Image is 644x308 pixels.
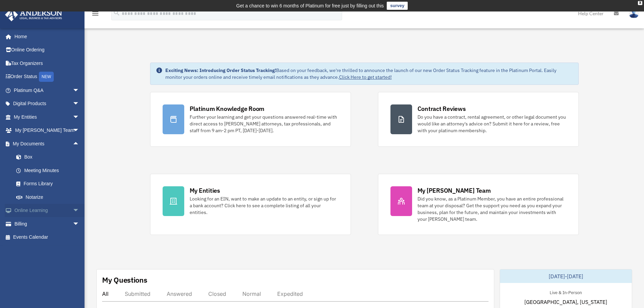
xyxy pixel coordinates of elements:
[73,97,86,111] span: arrow_drop_down
[102,290,109,297] div: All
[500,269,632,283] div: [DATE]-[DATE]
[418,195,566,222] div: Did you know, as a Platinum Member, you have an entire professional team at your disposal? Get th...
[5,43,90,57] a: Online Ordering
[73,84,86,97] span: arrow_drop_down
[73,110,86,124] span: arrow_drop_down
[5,110,90,124] a: My Entitiesarrow_drop_down
[91,12,99,18] a: menu
[73,204,86,218] span: arrow_drop_down
[165,67,573,80] div: Based on your feedback, we're thrilled to announce the launch of our new Order Status Tracking fe...
[190,104,265,113] div: Platinum Knowledge Room
[113,9,120,17] i: search
[5,231,90,244] a: Events Calendar
[9,190,90,204] a: Notarize
[3,8,64,21] img: Anderson Advisors Platinum Portal
[5,70,90,84] a: Order StatusNEW
[125,290,150,297] div: Submitted
[5,204,90,217] a: Online Learningarrow_drop_down
[339,74,392,80] a: Click Here to get started!
[150,92,351,147] a: Platinum Knowledge Room Further your learning and get your questions answered real-time with dire...
[5,217,90,231] a: Billingarrow_drop_down
[9,150,90,164] a: Box
[242,290,261,297] div: Normal
[167,290,192,297] div: Answered
[150,174,351,235] a: My Entities Looking for an EIN, want to make an update to an entity, or sign up for a bank accoun...
[5,56,90,70] a: Tax Organizers
[277,290,303,297] div: Expedited
[418,186,491,195] div: My [PERSON_NAME] Team
[378,92,579,147] a: Contract Reviews Do you have a contract, rental agreement, or other legal document you would like...
[5,30,86,43] a: Home
[418,104,466,113] div: Contract Reviews
[39,72,54,82] div: NEW
[73,124,86,138] span: arrow_drop_down
[9,177,90,191] a: Forms Library
[208,290,226,297] div: Closed
[387,2,408,10] a: survey
[190,195,338,216] div: Looking for an EIN, want to make an update to an entity, or sign up for a bank account? Click her...
[5,84,90,97] a: Platinum Q&Aarrow_drop_down
[418,114,566,134] div: Do you have a contract, rental agreement, or other legal document you would like an attorney's ad...
[73,137,86,151] span: arrow_drop_up
[5,97,90,111] a: Digital Productsarrow_drop_down
[5,137,90,150] a: My Documentsarrow_drop_up
[165,67,276,73] strong: Exciting News: Introducing Order Status Tracking!
[91,9,99,18] i: menu
[544,288,587,295] div: Live & In-Person
[73,217,86,231] span: arrow_drop_down
[190,114,338,134] div: Further your learning and get your questions answered real-time with direct access to [PERSON_NAM...
[524,298,607,306] span: [GEOGRAPHIC_DATA], [US_STATE]
[638,1,642,5] div: close
[102,275,147,285] div: My Questions
[9,164,90,177] a: Meeting Minutes
[190,186,220,195] div: My Entities
[236,2,384,10] div: Get a chance to win 6 months of Platinum for free just by filling out this
[5,124,90,137] a: My [PERSON_NAME] Teamarrow_drop_down
[378,174,579,235] a: My [PERSON_NAME] Team Did you know, as a Platinum Member, you have an entire professional team at...
[629,8,639,18] img: User Pic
